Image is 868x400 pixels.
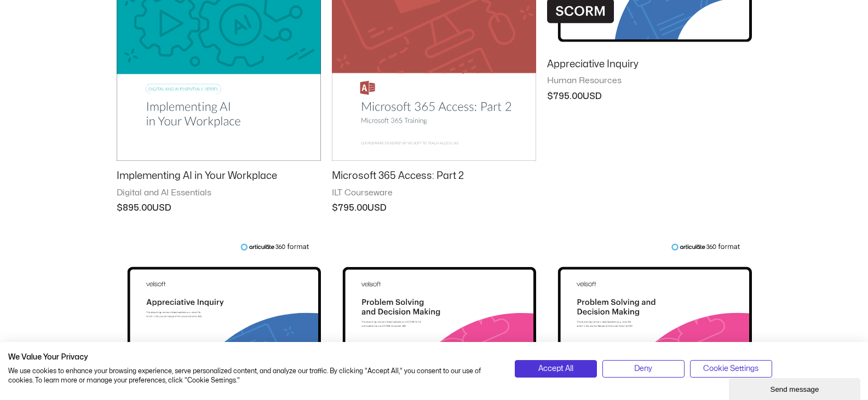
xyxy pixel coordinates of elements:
[332,170,536,187] a: Microsoft 365 Access: Part 2
[538,363,573,375] span: Accept All
[8,352,498,362] h2: We Value Your Privacy
[703,363,758,375] span: Cookie Settings
[547,92,553,101] span: $
[547,58,751,76] a: Appreciative Inquiry
[117,204,123,212] span: $
[117,170,321,182] h2: Implementing AI in Your Workplace
[332,170,536,182] h2: Microsoft 365 Access: Part 2
[547,58,751,71] h2: Appreciative Inquiry
[729,376,863,400] iframe: chat widget
[515,360,597,378] button: Accept all cookies
[117,204,152,212] bdi: 895.00
[602,360,685,378] button: Deny all cookies
[117,188,321,199] span: Digital and AI Essentials
[547,92,583,101] bdi: 795.00
[690,360,772,378] button: Adjust cookie preferences
[332,204,338,212] span: $
[8,367,498,385] p: We use cookies to enhance your browsing experience, serve personalized content, and analyze our t...
[547,76,751,86] span: Human Resources
[332,188,536,199] span: ILT Courseware
[332,204,367,212] bdi: 795.00
[634,363,652,375] span: Deny
[117,170,321,187] a: Implementing AI in Your Workplace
